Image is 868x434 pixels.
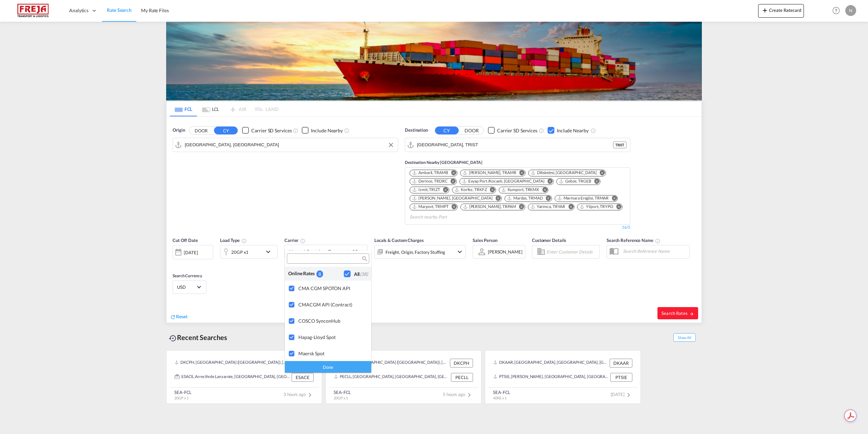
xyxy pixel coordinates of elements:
div: All [354,271,368,278]
md-icon: icon-magnify [361,256,367,261]
div: CMA CGM SPOTON API [298,285,366,291]
span: (38) [360,271,368,277]
md-checkbox: Checkbox No Ink [344,270,368,277]
div: COSCO SynconHub [298,318,366,324]
div: 8 [316,270,323,278]
div: Done [285,361,371,373]
div: Hapag-Lloyd Spot [298,334,366,340]
div: Maersk Spot [298,351,366,356]
div: CMACGM API (Contract) [298,302,366,307]
div: Online Rates [288,270,316,277]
